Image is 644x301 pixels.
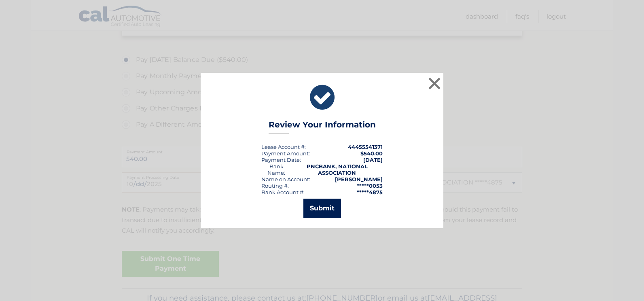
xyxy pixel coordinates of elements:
strong: [PERSON_NAME] [335,176,383,182]
div: Lease Account #: [261,144,306,150]
span: [DATE] [363,157,383,163]
div: Payment Amount: [261,150,310,157]
div: Name on Account: [261,176,310,182]
div: : [261,157,301,163]
h3: Review Your Information [269,120,376,134]
div: Bank Account #: [261,189,305,195]
strong: PNCBANK, NATIONAL ASSOCIATION [307,163,368,176]
button: Submit [303,199,341,218]
div: Bank Name: [261,163,291,176]
span: $540.00 [360,150,383,157]
strong: 44455541371 [348,144,383,150]
span: Payment Date [261,157,300,163]
button: × [426,75,443,91]
div: Routing #: [261,182,289,189]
